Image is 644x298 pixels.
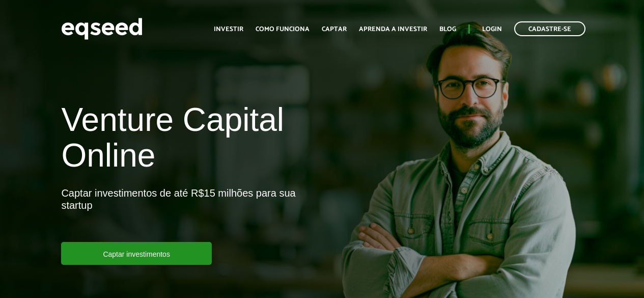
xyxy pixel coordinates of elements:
[439,26,456,33] a: Blog
[256,26,310,33] a: Como funciona
[61,15,143,42] img: EqSeed
[61,102,314,179] h1: Venture Capital Online
[514,21,585,36] a: Cadastre-se
[61,187,314,242] p: Captar investimentos de até R$15 milhões para sua startup
[61,242,212,265] a: Captar investimentos
[322,26,347,33] a: Captar
[214,26,243,33] a: Investir
[482,26,502,33] a: Login
[359,26,427,33] a: Aprenda a investir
